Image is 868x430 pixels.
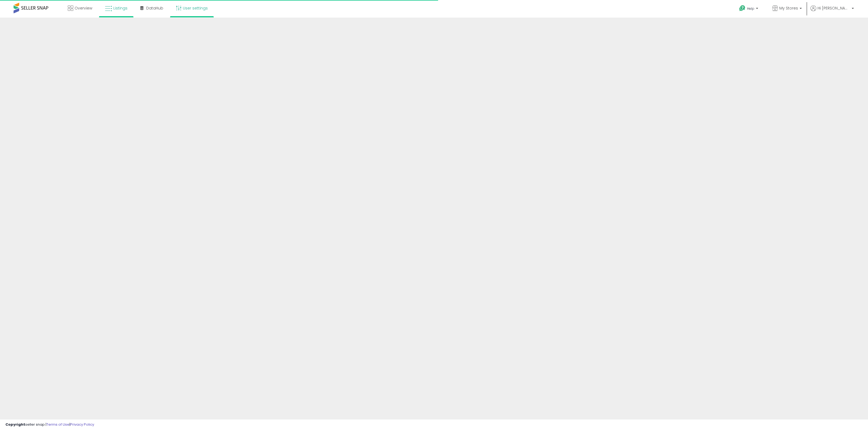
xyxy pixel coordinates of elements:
span: DataHub [146,5,163,11]
span: Hi [PERSON_NAME] [818,5,850,11]
i: Get Help [739,5,746,12]
span: My Stores [779,5,798,11]
a: Hi [PERSON_NAME] [810,5,854,18]
span: Overview [75,5,92,11]
span: Listings [113,5,127,11]
span: Help [747,6,754,11]
a: Help [735,1,764,18]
